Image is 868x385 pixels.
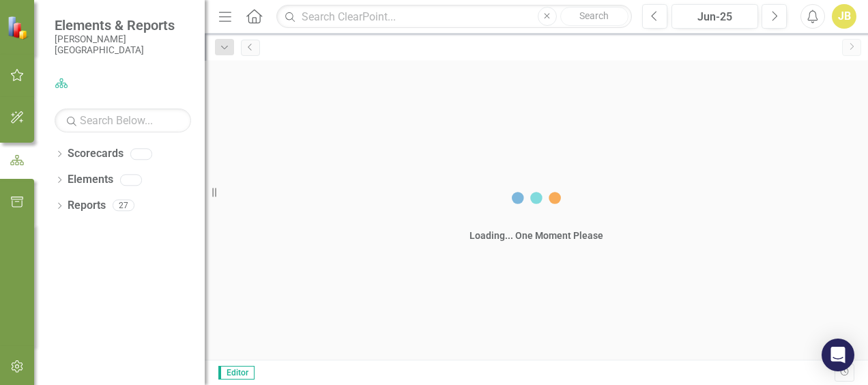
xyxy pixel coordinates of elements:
div: Loading... One Moment Please [469,229,603,242]
small: [PERSON_NAME][GEOGRAPHIC_DATA] [55,33,191,56]
button: JB [832,4,856,29]
a: Scorecards [68,146,124,162]
div: Open Intercom Messenger [822,339,854,371]
input: Search Below... [55,109,191,132]
div: 27 [113,200,134,212]
span: Editor [218,366,255,380]
button: Jun-25 [671,4,758,29]
span: Search [579,10,609,21]
input: Search ClearPoint... [276,5,632,29]
a: Reports [68,198,106,214]
div: Jun-25 [676,9,753,25]
a: Elements [68,172,113,188]
button: Search [560,7,628,26]
img: ClearPoint Strategy [7,15,31,39]
span: Elements & Reports [55,17,191,33]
